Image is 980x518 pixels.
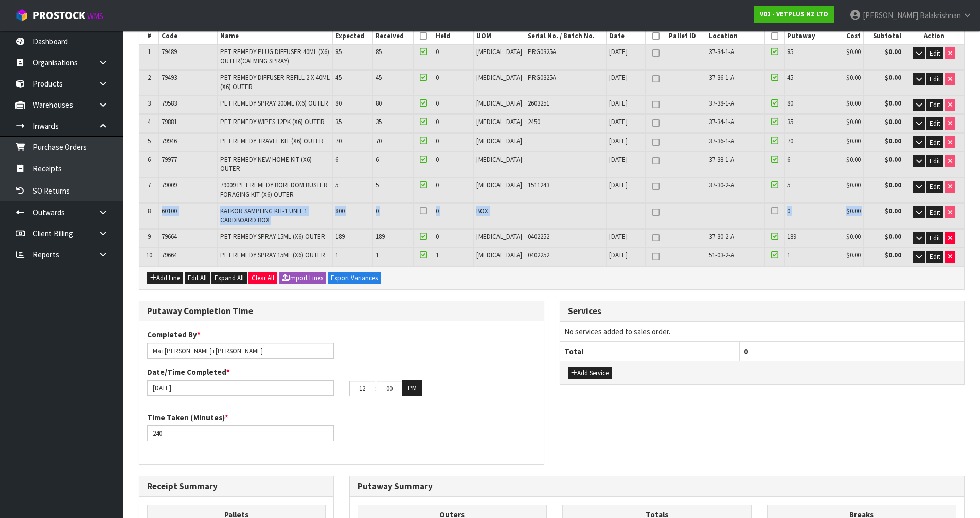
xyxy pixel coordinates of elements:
span: 6 [335,155,338,164]
span: 45 [376,73,382,82]
span: [DATE] [609,117,628,126]
span: 10 [146,251,152,260]
strong: V01 - VETPLUS NZ LTD [760,10,828,19]
span: 2450 [528,117,540,126]
span: Edit [930,252,940,261]
span: PET REMEDY DIFFUSER REFILL 2 X 40ML (X6) OUTER [220,73,330,91]
span: KATKOR SAMPLING KIT-1 UNIT 1 CARDBOARD BOX [220,206,307,225]
span: 79009 PET REMEDY BOREDOM BUSTER FORAGING KIT (X6) OUTER [220,181,328,199]
span: 189 [376,232,385,241]
th: Quantity Received [373,20,414,44]
button: Edit All [185,272,210,284]
button: Edit [926,47,943,60]
span: 1511243 [528,181,549,189]
span: Edit [930,157,940,165]
span: Edit [930,75,940,83]
input: Time Taken [147,425,334,441]
label: Completed By [147,329,201,340]
button: Edit [926,73,943,85]
span: $0.00 [846,47,861,56]
span: 8 [148,206,151,215]
span: 70 [335,136,342,145]
span: [MEDICAL_DATA] [476,251,522,260]
span: PET REMEDY NEW HOME KIT (X6) OUTER [220,155,312,173]
strong: $0.00 [885,136,901,145]
h3: Receipt Summary [147,481,326,491]
th: Quantity Expected [332,20,373,44]
span: 5 [335,181,338,189]
span: 37-30-2-A [709,232,734,241]
span: Edit [930,182,940,191]
span: [DATE] [609,232,628,241]
th: UP [646,20,666,44]
span: 1 [787,251,790,260]
span: Edit [930,138,940,147]
span: 0 [436,155,439,164]
strong: $0.00 [885,251,901,260]
span: 5 [148,136,151,145]
span: $0.00 [846,117,861,126]
td: No services added to sales order. [560,322,965,341]
span: 3 [148,99,151,108]
span: [MEDICAL_DATA] [476,232,522,241]
button: Add Line [147,272,183,284]
span: $0.00 [846,155,861,164]
button: Edit [926,136,943,149]
span: ProStock [33,9,85,22]
span: BOX [476,206,488,215]
strong: $0.00 [885,181,901,189]
span: 45 [335,73,342,82]
span: 60100 [162,206,177,215]
span: 2603251 [528,99,549,108]
span: [MEDICAL_DATA] [476,73,522,82]
span: Edit [930,208,940,217]
span: 1 [335,251,338,260]
span: [DATE] [609,136,628,145]
span: 1 [148,47,151,56]
span: 37-38-1-A [709,155,734,164]
span: 0 [436,117,439,126]
span: 6 [376,155,379,164]
th: Expiry Date [606,20,645,44]
span: 6 [148,155,151,164]
span: 80 [335,99,342,108]
span: 80 [376,99,382,108]
button: PM [402,380,422,396]
span: 0402252 [528,251,549,260]
a: V01 - VETPLUS NZ LTD [754,6,834,23]
span: Edit [930,119,940,128]
span: [MEDICAL_DATA] [476,99,522,108]
button: Edit [926,181,943,193]
span: 37-34-1-A [709,117,734,126]
span: $0.00 [846,99,861,108]
span: Edit [930,100,940,109]
span: [PERSON_NAME] [863,10,918,20]
span: [DATE] [609,47,628,56]
span: [MEDICAL_DATA] [476,47,522,56]
span: 5 [376,181,379,189]
button: Edit [926,99,943,111]
span: $0.00 [846,73,861,82]
span: PRG0325A [528,73,556,82]
span: 37-34-1-A [709,47,734,56]
span: 85 [787,47,793,56]
span: 0 [436,232,439,241]
th: Product Code [159,20,217,44]
span: 35 [335,117,342,126]
span: 189 [335,232,345,241]
span: 80 [787,99,793,108]
button: Edit [926,206,943,219]
span: 5 [787,181,790,189]
th: UOM [473,20,525,44]
span: 9 [148,232,151,241]
span: $0.00 [846,232,861,241]
span: 0 [787,206,790,215]
th: Product Name [217,20,332,44]
span: 37-36-1-A [709,136,734,145]
span: 0 [436,73,439,82]
span: PRG0325A [528,47,556,56]
span: 70 [376,136,382,145]
th: Action [904,20,964,44]
span: 189 [787,232,796,241]
th: Serial No. / Batch No. [525,20,606,44]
